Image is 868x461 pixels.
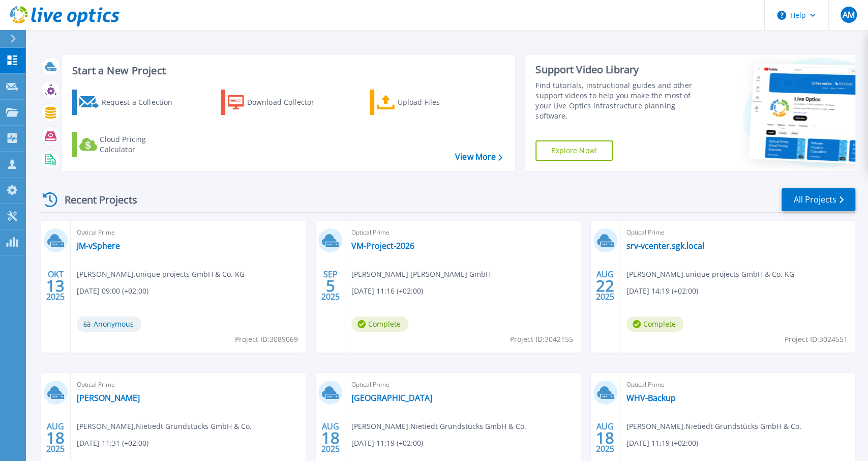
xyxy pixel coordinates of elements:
span: [DATE] 11:16 (+02:00) [351,285,423,297]
span: 13 [46,281,65,290]
a: VM-Project-2026 [351,241,414,251]
span: Optical Prime [77,379,300,390]
span: Complete [351,316,408,332]
span: [PERSON_NAME] , Nietiedt Grundstücks GmbH & Co. [351,421,526,432]
span: 18 [321,434,340,442]
div: Request a Collection [101,92,183,112]
span: Project ID: 3042155 [510,334,573,345]
a: Upload Files [370,90,483,115]
div: SEP 2025 [321,267,340,304]
div: Support Video Library [535,63,702,76]
div: Recent Projects [39,187,151,212]
a: [PERSON_NAME] [77,393,140,403]
span: Optical Prime [626,379,849,390]
span: 5 [326,281,335,290]
a: All Projects [782,188,855,211]
span: 18 [46,434,65,442]
span: [DATE] 14:19 (+02:00) [626,285,698,297]
span: Project ID: 3024551 [785,334,848,345]
span: Complete [626,316,683,332]
span: Optical Prime [626,227,849,238]
a: Download Collector [221,90,334,115]
div: AUG 2025 [46,419,65,456]
span: Optical Prime [351,379,574,390]
span: 18 [596,434,614,442]
span: [PERSON_NAME] , Nietiedt Grundstücks GmbH & Co. [77,421,252,432]
div: Upload Files [397,92,478,112]
div: AUG 2025 [321,419,340,456]
span: [PERSON_NAME] , [PERSON_NAME] GmbH [351,269,491,280]
div: OKT 2025 [46,267,65,304]
div: AUG 2025 [595,419,615,456]
span: [PERSON_NAME] , unique projects GmbH & Co. KG [626,269,794,280]
div: Cloud Pricing Calculator [100,134,181,155]
span: [PERSON_NAME] , unique projects GmbH & Co. KG [77,269,245,280]
span: [DATE] 11:19 (+02:00) [626,438,698,449]
span: [DATE] 11:31 (+02:00) [77,438,148,449]
span: [DATE] 09:00 (+02:00) [77,285,148,297]
a: srv-vcenter.sgk.local [626,241,704,251]
span: Anonymous [77,316,141,332]
span: [PERSON_NAME] , Nietiedt Grundstücks GmbH & Co. [626,421,801,432]
div: Find tutorials, instructional guides and other support videos to help you make the most of your L... [535,80,702,121]
a: JM-vSphere [77,241,120,251]
div: AUG 2025 [595,267,615,304]
span: Project ID: 3089069 [235,334,298,345]
a: View More [455,152,502,162]
span: 22 [596,281,614,290]
a: WHV-Backup [626,393,676,403]
span: [DATE] 11:19 (+02:00) [351,438,423,449]
span: Optical Prime [351,227,574,238]
div: Download Collector [247,92,328,112]
h3: Start a New Project [72,65,502,76]
a: Request a Collection [72,90,186,115]
a: [GEOGRAPHIC_DATA] [351,393,432,403]
a: Explore Now! [535,140,613,161]
span: AM [842,11,854,19]
span: Optical Prime [77,227,300,238]
a: Cloud Pricing Calculator [72,132,186,157]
